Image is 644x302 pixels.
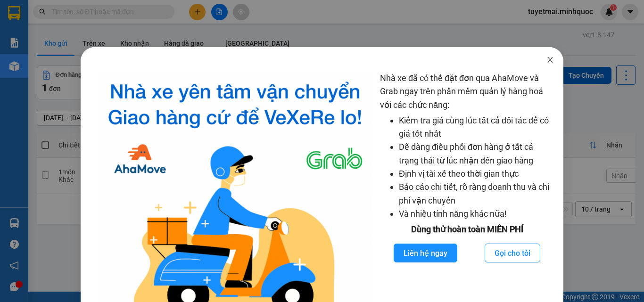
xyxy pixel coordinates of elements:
span: Gọi cho tôi [495,247,530,259]
li: Định vị tài xế theo thời gian thực [399,167,554,180]
li: Dễ dàng điều phối đơn hàng ở tất cả trạng thái từ lúc nhận đến giao hàng [399,140,554,167]
li: Báo cáo chi tiết, rõ ràng doanh thu và chi phí vận chuyển [399,180,554,207]
button: Gọi cho tôi [485,244,540,262]
span: close [546,56,554,64]
button: Liên hệ ngay [394,244,457,262]
div: Dùng thử hoàn toàn MIỄN PHÍ [380,223,554,236]
li: Và nhiều tính năng khác nữa! [399,207,554,220]
span: Liên hệ ngay [404,247,447,259]
button: Close [537,47,563,73]
li: Kiểm tra giá cùng lúc tất cả đối tác để có giá tốt nhất [399,114,554,141]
